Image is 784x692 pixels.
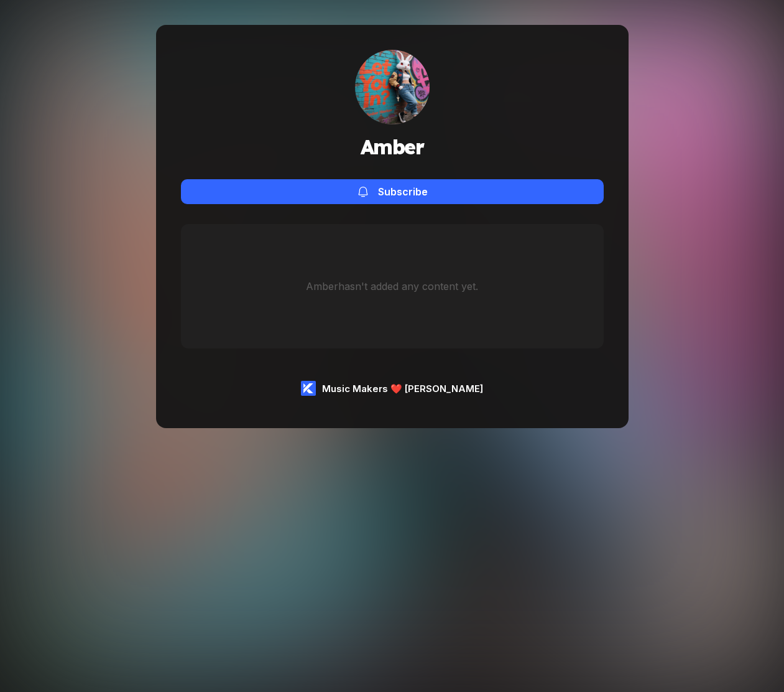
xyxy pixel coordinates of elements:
img: ab67616d0000b273a93e4117aac54aa028246180 [355,50,430,124]
div: Amber hasn't added any content yet. [306,280,478,292]
div: Subscribe [378,185,428,198]
a: Music Makers ❤️ [PERSON_NAME] [301,381,483,396]
div: Music Makers ❤️ [PERSON_NAME] [322,383,483,395]
div: Amber [355,50,430,124]
button: Subscribe [181,179,604,204]
h1: Amber [361,134,423,159]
